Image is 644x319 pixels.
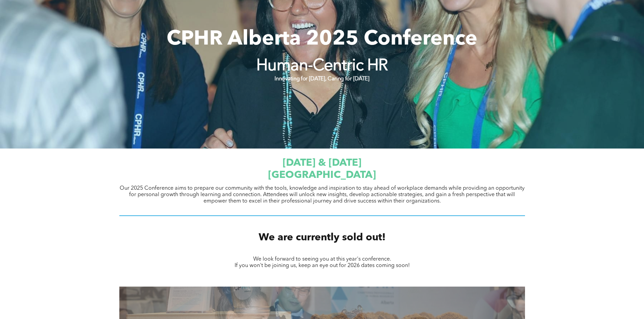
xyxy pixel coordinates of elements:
strong: Innovating for [DATE], Caring for [DATE] [275,76,369,82]
span: We look forward to seeing you at this year's conference. [253,257,391,262]
span: [GEOGRAPHIC_DATA] [268,170,376,180]
span: If you won't be joining us, keep an eye out for 2026 dates coming soon! [235,263,410,268]
strong: Human-Centric HR [256,58,388,74]
span: We are currently sold out! [259,233,386,243]
span: [DATE] & [DATE] [283,158,361,168]
span: Our 2025 Conference aims to prepare our community with the tools, knowledge and inspiration to st... [120,186,525,204]
span: CPHR Alberta 2025 Conference [167,29,477,50]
